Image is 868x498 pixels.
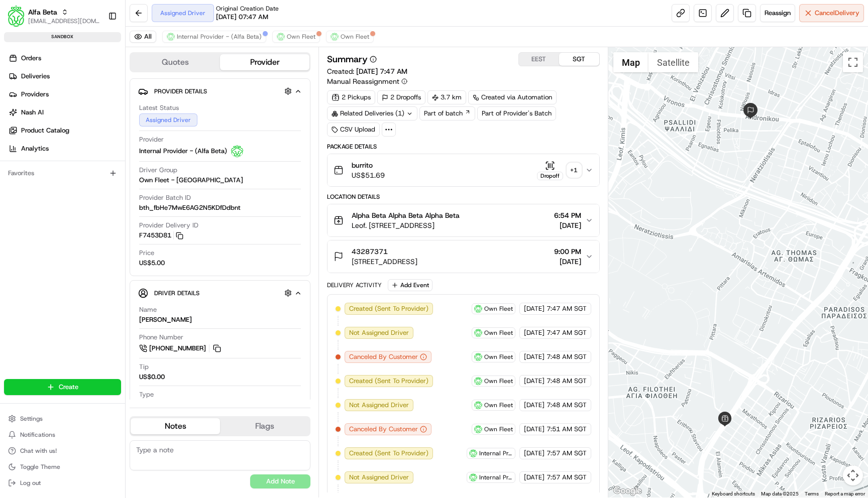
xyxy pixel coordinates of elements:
div: 📗 [10,147,18,155]
span: [DATE] [524,328,545,337]
span: Canceled By Customer [349,425,418,434]
button: Manual Reassignment [327,76,407,86]
span: bth_fbHe7MwE6AG2N5KDfDdbnt [139,203,241,212]
span: 7:48 AM SGT [547,352,587,361]
img: 1736555255976-a54dd68f-1ca7-489b-9aae-adbdc363a1c4 [10,96,28,114]
span: Create [59,383,78,392]
img: Nash [10,10,30,30]
img: profile_dashrider_org_cQRpLQ.png [331,33,339,41]
button: Alfa BetaAlfa Beta[EMAIL_ADDRESS][DOMAIN_NAME] [4,4,104,28]
button: Toggle Theme [4,460,121,474]
span: Analytics [21,144,49,153]
button: Flags [220,418,309,434]
span: Created (Sent To Provider) [349,304,428,313]
a: Deliveries [4,68,125,84]
span: Internal Provider - (Alfa Beta) [479,473,512,481]
span: Notifications [20,431,55,439]
button: Alpha Beta Alpha Beta Alpha BetaLeof. [STREET_ADDRESS]6:54 PM[DATE] [328,204,599,236]
span: US$5.00 [139,259,165,268]
span: Provider Batch ID [139,193,191,202]
a: Created via Automation [468,90,557,104]
a: Terms (opens in new tab) [805,491,819,496]
span: Created: [327,66,407,76]
a: 📗Knowledge Base [6,142,81,160]
img: profile_dashrider_org_cQRpLQ.png [474,377,482,385]
span: [DATE] [524,352,545,361]
button: Provider [220,54,309,70]
span: Provider Details [154,87,207,95]
span: [DATE] 7:47 AM [356,67,407,76]
button: Show satellite imagery [648,52,698,72]
span: Tip [139,362,149,371]
button: Toggle fullscreen view [843,52,863,72]
span: Own Fleet [484,353,513,361]
span: Own Fleet [484,377,513,385]
button: 43287371[STREET_ADDRESS]9:00 PM[DATE] [328,240,599,273]
span: 7:48 AM SGT [547,401,587,410]
button: Alfa Beta [28,7,57,17]
span: Own Fleet [287,33,315,41]
span: 7:57 AM SGT [547,449,587,458]
span: [PHONE_NUMBER] [149,344,206,353]
button: All [130,31,156,43]
button: Internal Provider - (Alfa Beta) [162,31,266,43]
span: [DATE] [524,425,545,434]
button: Own Fleet [272,31,320,43]
button: Provider Details [138,83,302,99]
span: [DATE] [524,304,545,313]
div: sandbox [4,32,121,42]
a: 💻API Documentation [81,142,165,160]
div: Dropoff [537,172,563,180]
span: [DATE] 07:47 AM [216,13,268,22]
button: [EMAIL_ADDRESS][DOMAIN_NAME] [28,17,100,25]
div: CSV Upload [327,122,380,137]
span: Price [139,248,154,258]
span: Name [139,305,157,314]
img: logo-poral_customization_screen-Ahold%20Delhaize%20(DO%20NOT%20TOUCH%20PLEASE,%20SET%20UP%20FOR%2... [167,33,175,41]
a: Orders [4,50,125,66]
div: Related Deliveries (1) [327,106,417,120]
h3: Summary [327,55,368,64]
img: logo-poral_customization_screen-Ahold%20Delhaize%20(DO%20NOT%20TOUCH%20PLEASE,%20SET%20UP%20FOR%2... [469,449,477,457]
button: Add Event [388,279,432,291]
span: Internal Provider - (Alfa Beta) [139,147,227,156]
span: Not Assigned Driver [349,401,409,410]
button: Part of batch [419,106,475,120]
div: 1 [742,103,758,119]
button: Own Fleet [326,31,374,43]
button: Settings [4,412,121,426]
span: API Documentation [95,146,161,156]
div: [PERSON_NAME] [139,315,192,324]
div: + 1 [567,163,581,177]
button: Dropoff+1 [537,161,581,180]
button: SGT [559,53,599,66]
span: Nash AI [21,108,44,117]
div: Favorites [4,165,121,181]
button: Dropoff [537,161,563,180]
span: Own Fleet - [GEOGRAPHIC_DATA] [139,176,243,185]
span: Type [139,390,154,399]
span: Phone Number [139,333,183,342]
img: profile_dashrider_org_cQRpLQ.png [474,329,482,337]
button: Start new chat [171,99,183,111]
img: Alfa Beta [8,6,24,27]
span: Own Fleet [484,401,513,409]
img: logo-poral_customization_screen-Ahold%20Delhaize%20(DO%20NOT%20TOUCH%20PLEASE,%20SET%20UP%20FOR%2... [231,145,243,157]
button: Driver Details [138,285,302,301]
img: profile_dashrider_org_cQRpLQ.png [474,305,482,313]
span: [DATE] [524,449,545,458]
span: Log out [20,479,41,487]
button: Create [4,379,121,395]
span: 7:57 AM SGT [547,473,587,482]
button: F7453D81 [139,231,183,240]
span: [DATE] [554,257,581,267]
span: Cancel Delivery [815,9,859,18]
button: Notes [131,418,220,434]
p: Welcome 👋 [10,40,183,56]
div: Start new chat [34,96,165,106]
span: Providers [21,90,49,99]
img: profile_dashrider_org_cQRpLQ.png [474,401,482,409]
span: [DATE] [524,473,545,482]
span: 43287371 [352,246,388,257]
span: 9:00 PM [554,246,581,257]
